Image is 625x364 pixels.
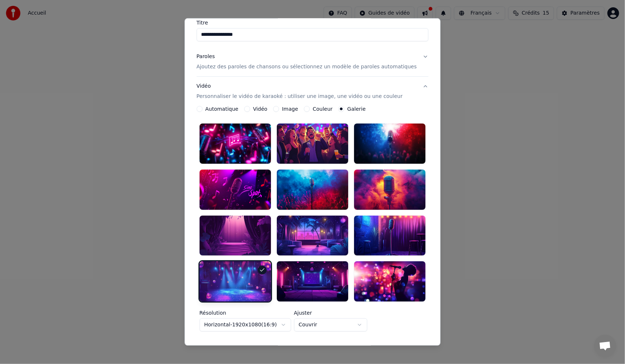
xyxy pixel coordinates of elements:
div: Paroles [197,53,215,60]
label: Automatique [205,106,238,111]
label: Couleur [313,106,332,111]
label: Galerie [347,106,366,111]
button: ParolesAjoutez des paroles de chansons ou sélectionnez un modèle de paroles automatiques [197,47,429,76]
label: Image [282,106,298,111]
button: VidéoPersonnaliser le vidéo de karaoké : utiliser une image, une vidéo ou une couleur [197,77,429,106]
label: Titre [197,20,429,25]
label: Ajuster [294,310,367,315]
label: Résolution [200,310,291,315]
p: Personnaliser le vidéo de karaoké : utiliser une image, une vidéo ou une couleur [197,93,403,100]
div: Vidéo [197,83,403,100]
p: Ajoutez des paroles de chansons ou sélectionnez un modèle de paroles automatiques [197,63,417,71]
label: Vidéo [253,106,267,111]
